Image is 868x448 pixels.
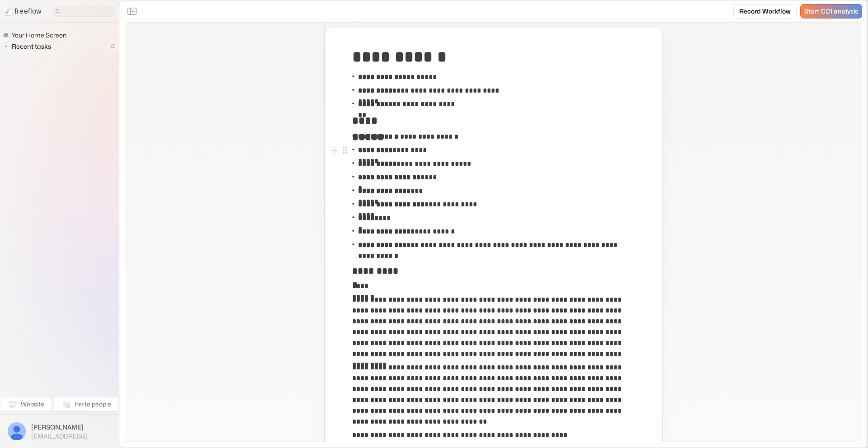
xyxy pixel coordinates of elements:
span: Your Home Screen [10,31,69,40]
button: Invite people [54,397,119,411]
p: freeflow [14,6,42,17]
span: [PERSON_NAME] [31,423,111,432]
img: profile [8,422,26,440]
button: [PERSON_NAME][EMAIL_ADDRESS][DOMAIN_NAME] [5,420,113,443]
span: Recent tasks [10,42,54,51]
button: Open block menu [340,145,350,156]
a: Start COI analysis [800,4,862,19]
button: Recent tasks [3,41,55,52]
a: Record Workflow [733,4,797,19]
span: [EMAIL_ADDRESS][DOMAIN_NAME] [31,432,111,440]
button: Add block [329,145,340,156]
span: 0 [107,41,119,52]
button: Close the sidebar [125,4,139,19]
a: freeflow [4,6,42,17]
a: Your Home Screen [3,30,70,41]
span: Start COI analysis [804,8,858,15]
